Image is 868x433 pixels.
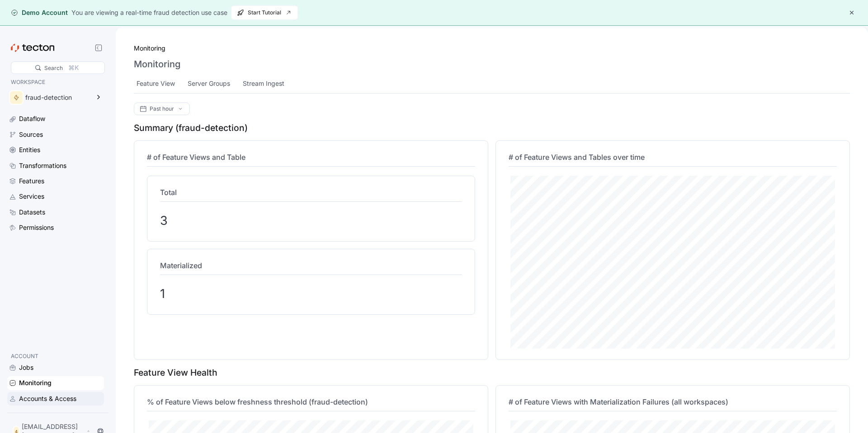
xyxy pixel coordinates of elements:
a: Transformations [7,159,104,172]
a: Sources [7,128,104,141]
a: Jobs [7,361,104,374]
div: You are viewing a real-time fraud detection use case [71,8,227,18]
div: Demo Account [11,8,68,17]
div: Permissions [19,223,54,233]
h4: # of Feature Views and Table [147,152,475,163]
span: # of Feature Views with Materialization Failures (all workspaces) [509,397,728,406]
div: Feature View Health [134,367,850,378]
div: Datasets [19,207,45,217]
a: Permissions [7,221,104,234]
div: Jobs [19,363,33,372]
div: Summary (fraud-detection) [134,122,850,133]
div: Features [19,176,44,186]
div: Dataflow [19,114,45,124]
div: Stream Ingest [243,79,284,88]
div: Search [44,64,63,72]
span: % of Feature Views below freshness threshold (fraud-detection) [147,397,368,406]
h3: Monitoring [134,59,180,70]
div: Past hour [150,106,174,112]
div: fraud-detection [25,94,90,101]
div: Past hour [134,102,190,115]
span: # of Feature Views and Tables over time [509,153,645,162]
p: ACCOUNT [11,352,100,361]
div: 1 [160,284,462,303]
a: Monitoring [7,376,104,390]
h4: Materialized [160,260,462,271]
a: Monitoring [134,43,165,53]
div: Feature View [137,79,175,88]
div: Services [19,191,44,201]
div: Transformations [19,161,66,171]
a: Features [7,174,104,188]
div: Server Groups [188,79,230,88]
div: Search⌘K [11,61,105,74]
div: ⌘K [68,63,79,73]
a: Dataflow [7,112,104,126]
a: Accounts & Access [7,392,104,405]
div: Accounts & Access [19,394,76,404]
button: Start Tutorial [231,5,298,20]
div: Entities [19,145,40,155]
p: WORKSPACE [11,78,100,87]
div: Sources [19,130,43,140]
span: Start Tutorial [237,6,292,19]
div: 3 [160,211,462,230]
h4: Total [160,187,462,198]
div: Monitoring [19,378,52,388]
a: Services [7,190,104,203]
a: Datasets [7,205,104,219]
a: Entities [7,143,104,157]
